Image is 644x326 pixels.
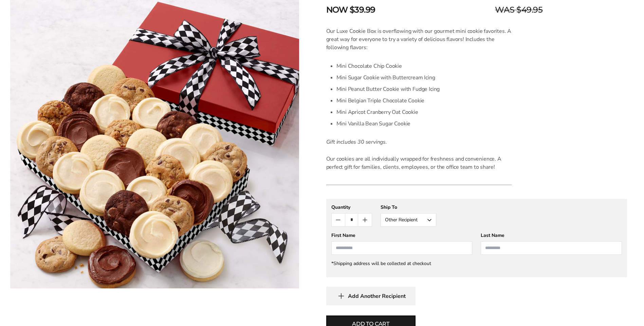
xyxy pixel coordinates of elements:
[481,241,622,255] input: Last Name
[336,60,512,72] li: Mini Chocolate Chip Cookie
[326,155,512,171] p: Our cookies are all individually wrapped for freshness and convenience. A perfect gift for famili...
[336,72,512,83] li: Mini Sugar Cookie with Buttercream Icing
[331,241,473,255] input: First Name
[336,106,512,118] li: Mini Apricot Cranberry Oat Cookie
[326,287,416,305] button: Add Another Recipient
[331,232,473,239] div: First Name
[326,199,627,277] gfm-form: New recipient
[326,27,512,52] p: Our Luxe Cookie Box is overflowing with our gourmet mini cookie favorites. A great way for everyo...
[358,213,371,226] button: Count plus
[381,213,436,227] button: Other Recipient
[481,232,622,239] div: Last Name
[345,213,358,226] input: Quantity
[336,83,512,95] li: Mini Peanut Butter Cookie with Fudge Icing
[336,118,512,129] li: Mini Vanilla Bean Sugar Cookie
[326,138,387,146] em: Gift includes 30 servings.
[495,4,542,16] span: WAS $49.95
[331,204,372,210] div: Quantity
[381,204,436,210] div: Ship To
[336,95,512,106] li: Mini Belgian Triple Chocolate Cookie
[348,293,406,300] span: Add Another Recipient
[331,260,622,267] div: *Shipping address will be collected at checkout
[332,213,345,226] button: Count minus
[326,4,375,16] span: NOW $39.99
